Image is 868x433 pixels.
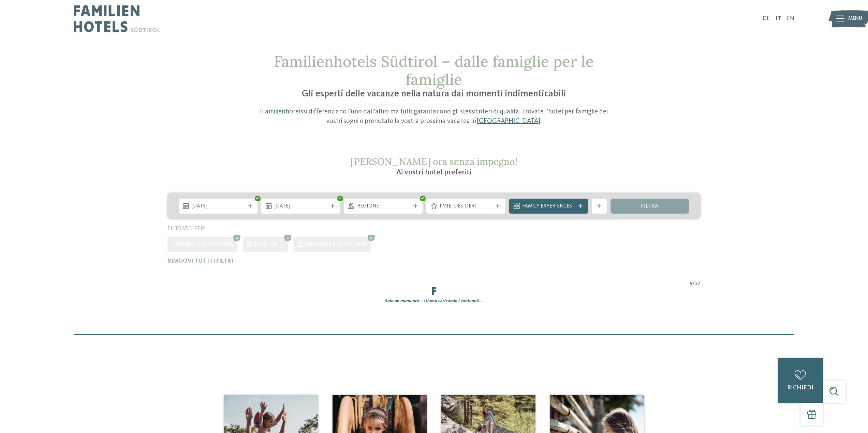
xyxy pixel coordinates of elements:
[275,203,327,210] span: [DATE]
[690,280,693,287] span: 9
[522,203,575,210] span: Family Experiences
[787,385,813,391] span: richiedi
[256,107,613,126] p: I si differenziano l’uno dall’altro ma tutti garantiscono gli stessi . Trovate l’hotel per famigl...
[776,16,781,21] a: IT
[787,16,794,21] a: EN
[396,169,471,176] span: Ai vostri hotel preferiti
[274,52,594,89] span: Familienhotels Südtirol – dalle famiglie per le famiglie
[440,203,492,210] span: I miei desideri
[357,203,410,210] span: Regione
[475,108,519,115] a: criteri di qualità
[848,15,862,22] span: Menu
[162,298,706,304] div: Solo un momento – stiamo caricando i contenuti …
[351,155,517,168] span: [PERSON_NAME] ora senza impegno!
[763,16,770,21] a: DE
[476,118,540,125] a: [GEOGRAPHIC_DATA]
[192,203,244,210] span: [DATE]
[262,108,303,115] a: Familienhotels
[778,358,823,403] a: richiedi
[695,280,701,287] span: 27
[693,280,695,287] span: /
[302,89,566,99] span: Gli esperti delle vacanze nella natura dai momenti indimenticabili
